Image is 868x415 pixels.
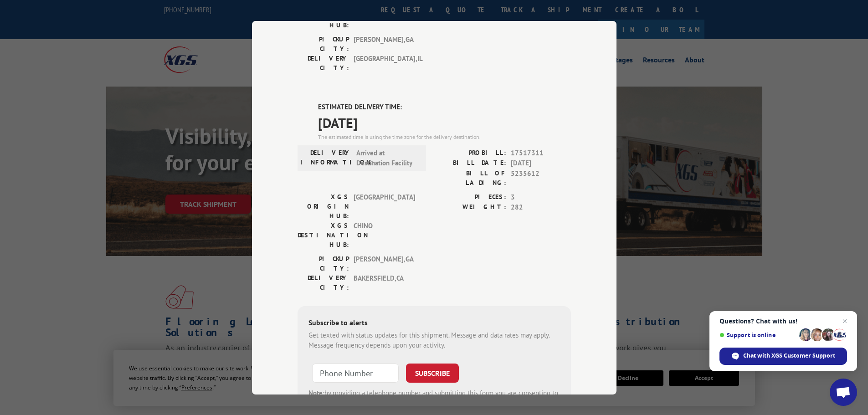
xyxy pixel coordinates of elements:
label: DELIVERY INFORMATION: [300,148,352,168]
strong: Note: [308,388,324,397]
input: Phone Number [312,363,399,382]
span: 3 [511,192,571,202]
label: PICKUP CITY: [298,35,349,54]
span: Support is online [719,332,796,338]
div: Open chat [830,379,857,406]
label: PICKUP CITY: [298,254,349,273]
label: WEIGHT: [434,202,506,213]
label: ESTIMATED DELIVERY TIME: [318,102,571,113]
label: PROBILL: [434,148,506,158]
label: XGS DESTINATION HUB: [298,220,349,249]
label: PIECES: [434,192,506,202]
div: The estimated time is using the time zone for the delivery destination. [318,133,571,141]
label: XGS ORIGIN HUB: [298,192,349,220]
span: Questions? Chat with us! [719,318,847,325]
span: [DATE] [318,112,571,133]
span: Arrived at Destination Facility [356,148,418,168]
div: Chat with XGS Customer Support [719,348,847,365]
label: XGS DESTINATION HUB: [298,1,349,30]
span: Chat with XGS Customer Support [743,352,835,360]
div: Subscribe to alerts [308,317,560,330]
span: BAKERSFIELD , CA [354,273,415,292]
label: BILL DATE: [434,158,506,169]
span: CHINO [354,220,415,249]
span: Close chat [839,316,850,327]
span: [GEOGRAPHIC_DATA] [354,1,415,30]
span: 5235612 [511,168,571,187]
span: [GEOGRAPHIC_DATA] , IL [354,54,415,73]
label: DELIVERY CITY: [298,273,349,292]
div: Get texted with status updates for this shipment. Message and data rates may apply. Message frequ... [308,330,560,350]
span: [PERSON_NAME] , GA [354,254,415,273]
span: [GEOGRAPHIC_DATA] [354,192,415,220]
span: 282 [511,202,571,213]
label: DELIVERY CITY: [298,54,349,73]
button: SUBSCRIBE [406,363,459,382]
label: BILL OF LADING: [434,168,506,187]
span: [PERSON_NAME] , GA [354,35,415,54]
span: 17517311 [511,148,571,158]
span: [DATE] [511,158,571,169]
